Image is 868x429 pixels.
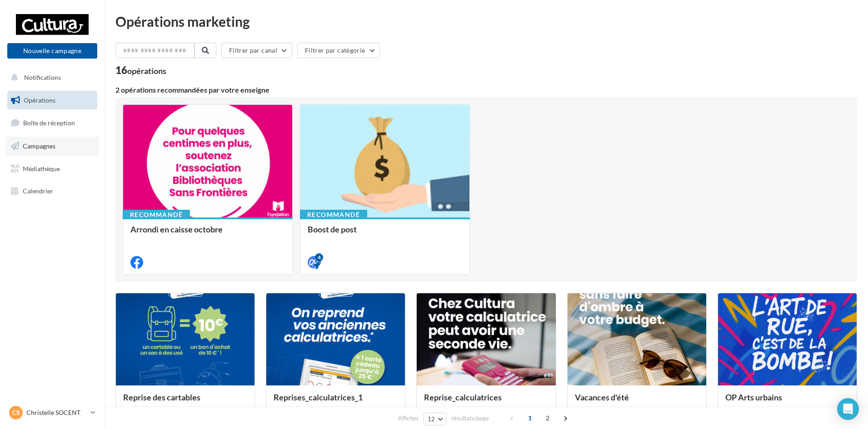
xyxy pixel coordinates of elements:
[424,393,548,411] div: Reprise_calculatrices
[23,164,60,172] span: Médiathèque
[5,159,99,178] a: Médiathèque
[23,187,53,195] span: Calendrier
[315,253,323,261] div: 4
[5,137,99,156] a: Campagnes
[130,225,285,243] div: Arrondi en caisse octobre
[5,113,99,133] a: Boîte de réception
[837,398,859,420] div: Open Intercom Messenger
[274,393,398,411] div: Reprises_calculatrices_1
[12,408,20,417] span: CS
[7,404,97,421] a: CS Christelle SOCENT
[127,67,166,75] div: opérations
[424,413,447,425] button: 12
[123,393,247,411] div: Reprise des cartables
[123,210,190,220] div: Recommandé
[300,210,367,220] div: Recommandé
[398,414,419,423] span: Afficher
[725,393,849,411] div: OP Arts urbains
[115,65,166,75] div: 16
[5,91,99,110] a: Opérations
[428,415,435,423] span: 12
[23,119,75,127] span: Boîte de réception
[451,414,489,423] span: résultats/page
[115,86,857,94] div: 2 opérations recommandées par votre enseigne
[23,142,55,150] span: Campagnes
[221,43,292,58] button: Filtrer par canal
[540,411,555,425] span: 2
[308,225,462,243] div: Boost de post
[5,68,95,87] button: Notifications
[5,182,99,201] a: Calendrier
[26,408,87,417] p: Christelle SOCENT
[575,393,699,411] div: Vacances d'été
[24,96,55,104] span: Opérations
[115,15,857,28] div: Opérations marketing
[297,43,380,58] button: Filtrer par catégorie
[24,74,61,81] span: Notifications
[523,411,537,425] span: 1
[7,43,97,59] button: Nouvelle campagne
